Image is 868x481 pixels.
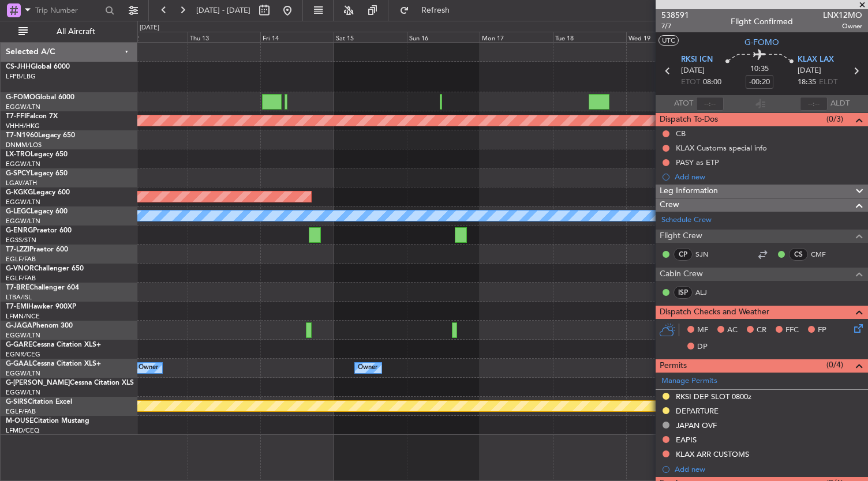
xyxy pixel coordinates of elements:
[6,255,36,264] a: EGLF/FAB
[6,72,36,81] a: LFPB/LBG
[659,35,679,46] button: UTC
[6,418,89,424] a: M-OUSECitation Mustang
[6,284,79,291] a: T7-BREChallenger 604
[553,32,626,42] div: Tue 18
[676,157,719,167] div: PASY as ETP
[703,77,721,88] span: 08:00
[6,350,40,359] a: EGNR/CEG
[6,94,74,101] a: G-FOMOGlobal 6000
[6,217,40,226] a: EGGW/LTN
[674,248,693,261] div: CP
[6,418,33,424] span: M-OUSE
[676,143,767,153] div: KLAX Customs special info
[480,32,553,42] div: Mon 17
[6,113,58,120] a: T7-FFIFalcon 7X
[661,215,712,226] a: Schedule Crew
[6,331,40,340] a: EGGW/LTN
[674,98,693,110] span: ATOT
[661,21,689,31] span: 7/7
[6,236,36,245] a: EGSS/STN
[6,94,35,101] span: G-FOMO
[727,325,738,336] span: AC
[6,303,76,310] a: T7-EMIHawker 900XP
[6,63,70,70] a: CS-JHHGlobal 6000
[6,141,42,149] a: DNMM/LOS
[681,77,700,88] span: ETOT
[394,1,463,20] button: Refresh
[6,132,38,139] span: T7-N1960
[744,36,779,48] span: G-FOMO
[6,103,40,111] a: EGGW/LTN
[731,16,793,28] div: Flight Confirmed
[6,360,32,367] span: G-GAAL
[6,388,40,397] a: EGGW/LTN
[697,325,708,336] span: MF
[661,375,717,387] a: Manage Permits
[675,464,862,474] div: Add new
[6,265,34,272] span: G-VNOR
[407,32,480,42] div: Sun 16
[6,312,40,321] a: LFMN/NCE
[818,325,826,336] span: FP
[6,132,75,139] a: T7-N1960Legacy 650
[6,399,28,405] span: G-SIRS
[6,170,68,177] a: G-SPCYLegacy 650
[411,6,460,14] span: Refresh
[676,435,697,445] div: EAPIS
[830,98,850,110] span: ALDT
[697,341,708,353] span: DP
[6,341,101,348] a: G-GARECessna Citation XLS+
[798,77,816,88] span: 18:35
[30,28,122,36] span: All Aircraft
[676,406,719,416] div: DEPARTURE
[6,303,28,310] span: T7-EMI
[660,198,679,212] span: Crew
[674,286,693,299] div: ISP
[6,122,40,130] a: VHHH/HKG
[6,246,29,253] span: T7-LZZI
[6,208,68,215] a: G-LEGCLegacy 600
[6,170,31,177] span: G-SPCY
[660,185,718,198] span: Leg Information
[6,274,36,283] a: EGLF/FAB
[676,129,686,138] div: CB
[811,249,837,260] a: CMF
[6,151,68,158] a: LX-TROLegacy 650
[6,189,70,196] a: G-KGKGLegacy 600
[675,172,862,182] div: Add new
[6,322,32,329] span: G-JAGA
[798,65,821,77] span: [DATE]
[6,113,26,120] span: T7-FFI
[6,189,33,196] span: G-KGKG
[358,359,377,377] div: Owner
[334,32,407,42] div: Sat 15
[114,32,188,42] div: Wed 12
[6,293,32,302] a: LTBA/ISL
[757,325,766,336] span: CR
[6,322,73,329] a: G-JAGAPhenom 300
[696,97,724,111] input: --:--
[750,63,769,75] span: 10:35
[660,113,718,126] span: Dispatch To-Dos
[676,420,717,430] div: JAPAN OVF
[819,77,837,88] span: ELDT
[676,392,751,401] div: RKSI DEP SLOT 0800z
[660,230,702,243] span: Flight Crew
[6,265,84,272] a: G-VNORChallenger 650
[139,359,158,377] div: Owner
[188,32,261,42] div: Thu 13
[798,54,834,66] span: KLAX LAX
[626,32,699,42] div: Wed 19
[676,449,749,459] div: KLAX ARR CUSTOMS
[681,54,713,66] span: RKSI ICN
[660,306,769,319] span: Dispatch Checks and Weather
[6,208,31,215] span: G-LEGC
[6,63,31,70] span: CS-JHH
[6,341,32,348] span: G-GARE
[35,2,102,19] input: Trip Number
[823,9,862,21] span: LNX12MO
[6,198,40,206] a: EGGW/LTN
[6,179,37,187] a: LGAV/ATH
[6,426,39,435] a: LFMD/CEQ
[196,5,250,16] span: [DATE] - [DATE]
